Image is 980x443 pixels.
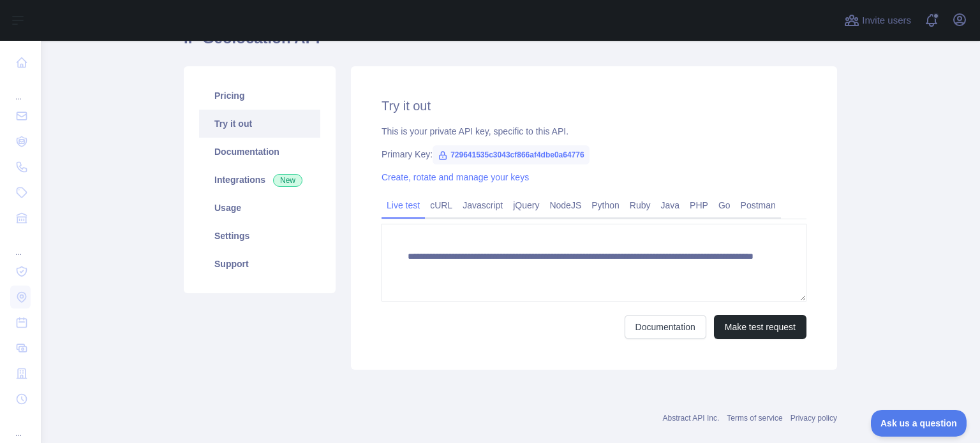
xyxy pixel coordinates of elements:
div: Primary Key: [382,148,806,161]
div: ... [10,76,31,102]
div: This is your private API key, specific to this API. [382,125,806,138]
a: Go [713,195,736,215]
a: Documentation [199,138,320,166]
a: Integrations New [199,166,320,194]
a: cURL [425,195,457,215]
a: Terms of service [727,414,782,423]
a: Java [656,195,685,215]
h2: Try it out [382,97,806,115]
a: PHP [685,195,713,215]
a: NodeJS [544,195,586,215]
h1: IP Geolocation API [184,28,837,59]
div: ... [10,413,31,439]
a: Abstract API Inc. [663,414,720,423]
span: 729641535c3043cf866af4dbe0a64776 [433,145,590,164]
a: jQuery [508,195,544,215]
a: Ruby [625,195,656,215]
a: Python [586,195,625,215]
a: Settings [199,222,320,250]
a: Support [199,250,320,278]
a: Usage [199,194,320,222]
a: Documentation [625,315,706,339]
iframe: Toggle Customer Support [871,410,967,437]
span: New [273,174,302,187]
button: Make test request [714,315,806,339]
a: Privacy policy [791,414,837,423]
a: Live test [382,195,425,215]
button: Invite users [842,10,914,31]
a: Pricing [199,82,320,110]
div: ... [10,232,31,258]
a: Javascript [457,195,508,215]
a: Postman [736,195,781,215]
a: Try it out [199,110,320,138]
span: Invite users [862,13,911,28]
a: Create, rotate and manage your keys [382,172,529,182]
